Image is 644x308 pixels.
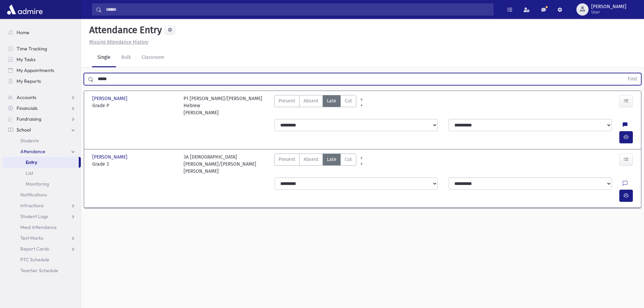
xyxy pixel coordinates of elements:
[102,3,493,16] input: Search
[274,95,356,116] div: AttTypes
[116,48,136,67] a: Bulk
[89,39,148,45] u: Missing Attendance History
[3,65,81,76] a: My Appointments
[3,243,81,254] a: Report Cards
[20,203,44,209] span: Infractions
[17,29,29,35] span: Home
[20,213,48,219] span: Student Logs
[3,27,81,38] a: Home
[327,156,336,163] span: Late
[136,48,170,67] a: Classroom
[92,95,129,102] span: [PERSON_NAME]
[92,161,177,168] span: Grade 3
[20,148,45,155] span: Attendance
[3,92,81,103] a: Accounts
[3,157,79,168] a: Entry
[304,97,318,104] span: Absent
[3,233,81,243] a: Test Marks
[304,156,318,163] span: Absent
[3,168,81,179] a: List
[3,43,81,54] a: Time Tracking
[20,138,39,144] span: Students
[17,56,35,63] span: My Tasks
[3,189,81,200] a: Notifications
[20,224,57,230] span: Meal Attendance
[3,124,81,135] a: School
[26,181,49,187] span: Monitoring
[17,46,47,52] span: Time Tracking
[92,102,177,109] span: Grade P
[184,95,268,116] div: P1 [PERSON_NAME]/[PERSON_NAME] Hebrew [PERSON_NAME]
[345,97,352,104] span: Cut
[87,39,148,45] a: Missing Attendance History
[3,76,81,87] a: My Reports
[20,192,47,198] span: Notifications
[17,105,38,111] span: Financials
[17,67,54,73] span: My Appointments
[3,179,81,189] a: Monitoring
[3,54,81,65] a: My Tasks
[279,156,295,163] span: Present
[17,78,41,84] span: My Reports
[274,153,356,175] div: AttTypes
[591,9,626,15] span: User
[26,159,37,165] span: Entry
[327,97,336,104] span: Late
[624,73,641,85] button: Find
[3,103,81,114] a: Financials
[5,3,44,16] img: AdmirePro
[3,211,81,222] a: Student Logs
[92,48,116,67] a: Single
[20,257,49,263] span: PTC Schedule
[3,135,81,146] a: Students
[3,222,81,233] a: Meal Attendance
[345,156,352,163] span: Cut
[20,267,58,274] span: Teacher Schedule
[17,116,41,122] span: Fundraising
[3,200,81,211] a: Infractions
[92,153,129,161] span: [PERSON_NAME]
[26,170,33,176] span: List
[17,94,36,100] span: Accounts
[3,114,81,124] a: Fundraising
[20,246,49,252] span: Report Cards
[87,24,162,36] h5: Attendance Entry
[591,4,626,9] span: [PERSON_NAME]
[20,235,43,241] span: Test Marks
[3,146,81,157] a: Attendance
[184,153,268,175] div: 3A [DEMOGRAPHIC_DATA][PERSON_NAME]/[PERSON_NAME] [PERSON_NAME]
[279,97,295,104] span: Present
[17,127,31,133] span: School
[3,254,81,265] a: PTC Schedule
[3,265,81,276] a: Teacher Schedule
